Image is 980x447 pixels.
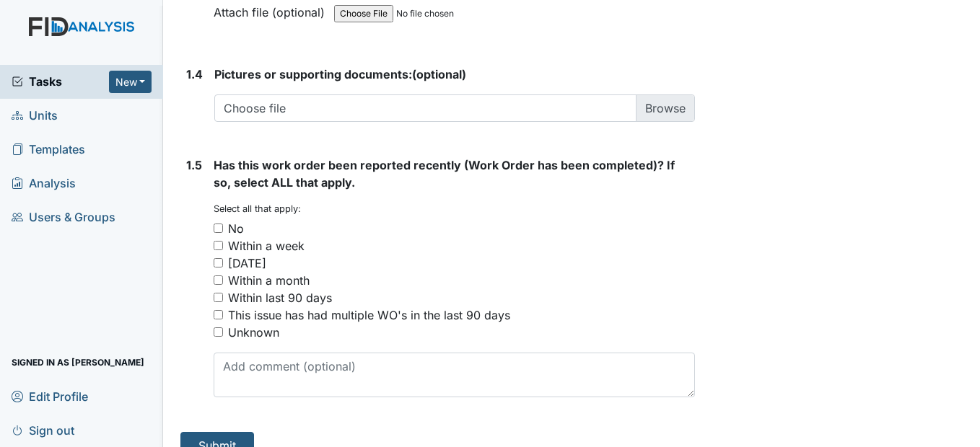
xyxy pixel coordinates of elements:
[228,255,266,272] div: [DATE]
[214,67,412,81] span: Pictures or supporting documents:
[214,158,675,190] span: Has this work order been reported recently (Work Order has been completed)? If so, select ALL tha...
[214,310,223,319] input: This issue has had multiple WO's in the last 90 days
[214,203,301,214] small: Select all that apply:
[12,105,58,127] span: Units
[12,172,76,195] span: Analysis
[228,289,332,306] div: Within last 90 days
[12,419,74,441] span: Sign out
[214,275,223,285] input: Within a month
[186,156,202,174] label: 1.5
[228,324,279,341] div: Unknown
[228,306,510,324] div: This issue has had multiple WO's in the last 90 days
[214,327,223,337] input: Unknown
[214,258,223,267] input: [DATE]
[12,385,88,407] span: Edit Profile
[228,272,310,289] div: Within a month
[228,237,305,255] div: Within a week
[12,351,144,373] span: Signed in as [PERSON_NAME]
[186,66,203,83] label: 1.4
[12,206,115,229] span: Users & Groups
[12,138,85,161] span: Templates
[12,73,109,90] a: Tasks
[228,220,244,237] div: No
[214,66,694,83] strong: (optional)
[214,293,223,302] input: Within last 90 days
[214,241,223,250] input: Within a week
[109,71,152,93] button: New
[214,223,223,233] input: No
